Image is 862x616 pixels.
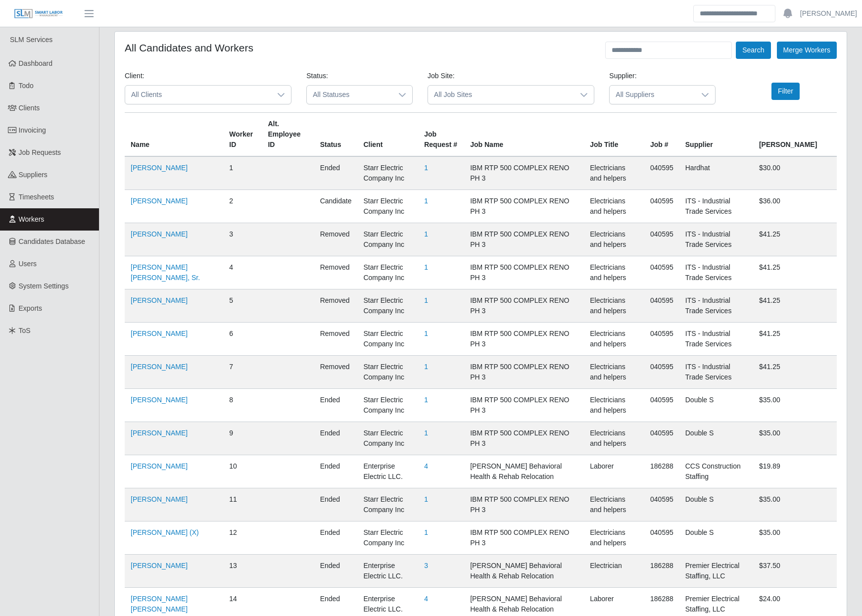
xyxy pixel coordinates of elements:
th: Job Request # [418,113,464,157]
td: Starr Electric Company Inc [357,323,418,356]
td: ITS - Industrial Trade Services [679,190,753,223]
td: IBM RTP 500 COMPLEX RENO PH 3 [464,422,584,455]
td: $35.00 [753,422,837,455]
a: [PERSON_NAME] [PERSON_NAME] [131,595,188,613]
a: [PERSON_NAME] [131,230,188,238]
td: 040595 [644,323,679,356]
td: ended [314,156,358,190]
th: Job # [644,113,679,157]
a: 1 [424,164,428,172]
td: ended [314,555,358,588]
a: 1 [424,528,428,536]
button: Filter [771,83,800,100]
button: Merge Workers [777,42,837,59]
td: removed [314,323,358,356]
td: 13 [223,555,262,588]
span: All Statuses [307,86,392,104]
span: Users [19,260,37,268]
td: IBM RTP 500 COMPLEX RENO PH 3 [464,323,584,356]
td: [PERSON_NAME] Behavioral Health & Rehab Relocation [464,555,584,588]
td: Electricians and helpers [584,156,644,190]
a: 1 [424,495,428,503]
input: Search [693,5,775,22]
td: IBM RTP 500 COMPLEX RENO PH 3 [464,256,584,289]
td: Electricians and helpers [584,356,644,389]
td: candidate [314,190,358,223]
td: 4 [223,256,262,289]
td: 040595 [644,521,679,555]
td: 9 [223,422,262,455]
a: [PERSON_NAME] [131,396,188,404]
span: Invoicing [19,126,46,134]
a: [PERSON_NAME] [131,462,188,470]
td: 040595 [644,356,679,389]
td: Starr Electric Company Inc [357,488,418,521]
td: 186288 [644,455,679,488]
td: IBM RTP 500 COMPLEX RENO PH 3 [464,521,584,555]
td: $35.00 [753,488,837,521]
td: ITS - Industrial Trade Services [679,323,753,356]
td: Starr Electric Company Inc [357,256,418,289]
td: Starr Electric Company Inc [357,289,418,323]
h4: All Candidates and Workers [125,42,253,54]
th: [PERSON_NAME] [753,113,837,157]
td: 6 [223,323,262,356]
th: Client [357,113,418,157]
label: Client: [125,71,144,81]
span: Exports [19,304,42,312]
th: Status [314,113,358,157]
span: All Clients [125,86,271,104]
a: 1 [424,197,428,205]
td: ITS - Industrial Trade Services [679,356,753,389]
td: Electricians and helpers [584,289,644,323]
span: Job Requests [19,148,61,156]
td: Electricians and helpers [584,422,644,455]
a: 1 [424,396,428,404]
a: 4 [424,462,428,470]
span: Clients [19,104,40,112]
td: Electricians and helpers [584,223,644,256]
td: Hardhat [679,156,753,190]
td: ended [314,521,358,555]
td: Double S [679,422,753,455]
a: [PERSON_NAME] (X) [131,528,199,536]
a: [PERSON_NAME] [131,197,188,205]
label: Supplier: [609,71,636,81]
td: IBM RTP 500 COMPLEX RENO PH 3 [464,289,584,323]
td: $37.50 [753,555,837,588]
a: [PERSON_NAME] [131,495,188,503]
td: Double S [679,389,753,422]
td: ITS - Industrial Trade Services [679,223,753,256]
td: $41.25 [753,289,837,323]
td: IBM RTP 500 COMPLEX RENO PH 3 [464,190,584,223]
td: ended [314,389,358,422]
td: $41.25 [753,223,837,256]
td: Electricians and helpers [584,190,644,223]
td: $36.00 [753,190,837,223]
td: ended [314,422,358,455]
span: All Job Sites [428,86,574,104]
th: Alt. Employee ID [262,113,314,157]
td: 12 [223,521,262,555]
img: SLM Logo [14,8,63,19]
td: removed [314,256,358,289]
td: 040595 [644,190,679,223]
td: Laborer [584,455,644,488]
span: Todo [19,82,34,90]
td: 040595 [644,488,679,521]
td: 040595 [644,256,679,289]
td: 5 [223,289,262,323]
td: $30.00 [753,156,837,190]
td: Electricians and helpers [584,521,644,555]
span: Workers [19,215,45,223]
td: removed [314,289,358,323]
a: 3 [424,562,428,569]
a: [PERSON_NAME] [131,164,188,172]
label: Status: [306,71,328,81]
a: [PERSON_NAME] [131,363,188,371]
a: 4 [424,595,428,603]
span: ToS [19,327,31,334]
td: Starr Electric Company Inc [357,356,418,389]
td: Electricians and helpers [584,323,644,356]
a: 1 [424,230,428,238]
